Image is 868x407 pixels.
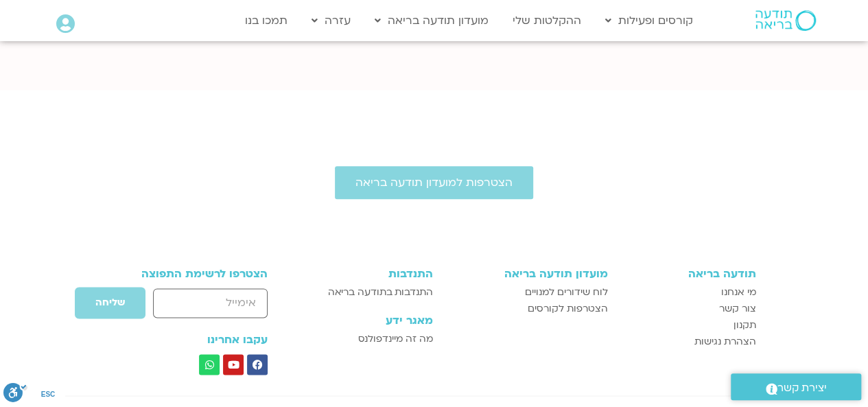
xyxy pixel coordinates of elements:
[721,284,756,301] span: מי אנחנו
[238,8,294,34] a: תמכו בנו
[622,284,756,301] a: מי אנחנו
[113,268,268,280] h3: הצטרפו לרשימת התפוצה
[305,284,432,301] a: התנדבות בתודעה בריאה
[506,8,588,34] a: ההקלטות שלי
[368,8,495,34] a: מועדון תודעה בריאה
[447,268,608,280] h3: מועדון תודעה בריאה
[694,334,756,350] span: הצהרת נגישות
[355,176,513,189] span: הצטרפות למועדון תודעה בריאה
[328,284,433,301] span: התנדבות בתודעה בריאה
[622,317,756,334] a: תקנון
[305,314,432,327] h3: מאגר ידע
[153,288,268,318] input: אימייל
[358,331,433,347] span: מה זה מיינדפולנס
[74,286,146,319] button: שליחה
[447,284,608,301] a: לוח שידורים למנויים
[528,301,608,317] span: הצטרפות לקורסים
[598,8,700,34] a: קורסים ופעילות
[731,373,861,400] a: יצירת קשר
[622,334,756,350] a: הצהרת נגישות
[113,334,268,346] h3: עקבו אחרינו
[113,286,268,326] form: טופס חדש
[305,268,432,280] h3: התנדבות
[305,331,432,347] a: מה זה מיינדפולנס
[525,284,608,301] span: לוח שידורים למנויים
[777,379,827,397] span: יצירת קשר
[622,268,756,280] h3: תודעה בריאה
[719,301,756,317] span: צור קשר
[622,301,756,317] a: צור קשר
[755,10,816,31] img: תודעה בריאה
[95,297,125,308] span: שליחה
[734,317,756,334] span: תקנון
[335,166,533,199] a: הצטרפות למועדון תודעה בריאה
[447,301,608,317] a: הצטרפות לקורסים
[305,8,357,34] a: עזרה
